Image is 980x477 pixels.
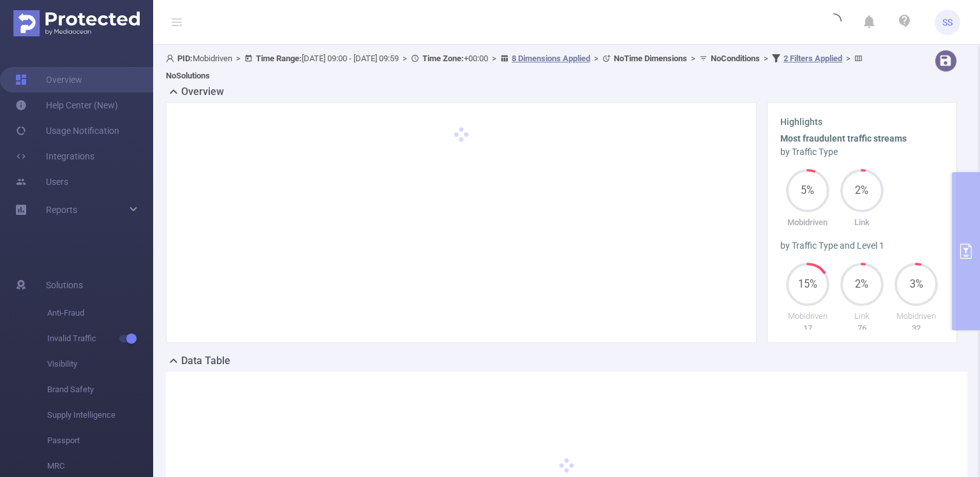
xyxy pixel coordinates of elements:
b: No Conditions [711,54,760,63]
span: > [687,54,699,63]
i: icon: loading [826,13,842,31]
a: Overview [15,67,82,92]
span: Supply Intelligence [47,402,153,428]
span: > [232,54,244,63]
u: 8 Dimensions Applied [512,54,590,63]
span: > [760,54,772,63]
span: > [842,54,854,63]
b: Time Range: [256,54,302,63]
p: Link [835,216,889,229]
span: 15% [786,279,829,290]
span: > [399,54,411,63]
span: 2% [840,279,884,290]
h2: Data Table [181,353,230,369]
span: Mobidriven [DATE] 09:00 - [DATE] 09:59 +00:00 [166,54,866,80]
p: Link [835,310,889,323]
span: Reports [46,205,77,215]
div: by Traffic Type and Level 1 [780,239,944,253]
a: Help Center (New) [15,92,118,118]
b: No Solutions [166,71,210,80]
b: PID: [177,54,193,63]
a: Users [15,169,68,194]
a: Reports [46,197,77,223]
p: 17 [780,322,835,335]
span: Visibility [47,351,153,377]
span: Anti-Fraud [47,300,153,326]
p: Mobidriven [780,216,835,229]
span: Solutions [46,272,83,298]
p: Mobidriven [889,310,944,323]
b: Most fraudulent traffic streams [780,133,907,143]
span: Passport [47,428,153,453]
span: Brand Safety [47,377,153,402]
span: > [590,54,602,63]
b: Time Zone: [422,54,464,63]
h3: Highlights [780,115,944,129]
span: > [488,54,500,63]
div: by Traffic Type [780,145,944,159]
p: 76 [835,322,889,335]
p: Mobidriven [780,310,835,323]
i: icon: user [166,54,177,62]
span: Invalid Traffic [47,326,153,351]
a: Usage Notification [15,118,119,143]
a: Integrations [15,143,94,169]
h2: Overview [181,84,224,99]
span: 2% [840,186,884,196]
span: 3% [895,279,938,290]
p: 32 [889,322,944,335]
span: SS [942,10,953,35]
img: Protected Media [13,10,140,36]
b: No Time Dimensions [614,54,687,63]
span: 5% [786,186,829,196]
u: 2 Filters Applied [783,54,842,63]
